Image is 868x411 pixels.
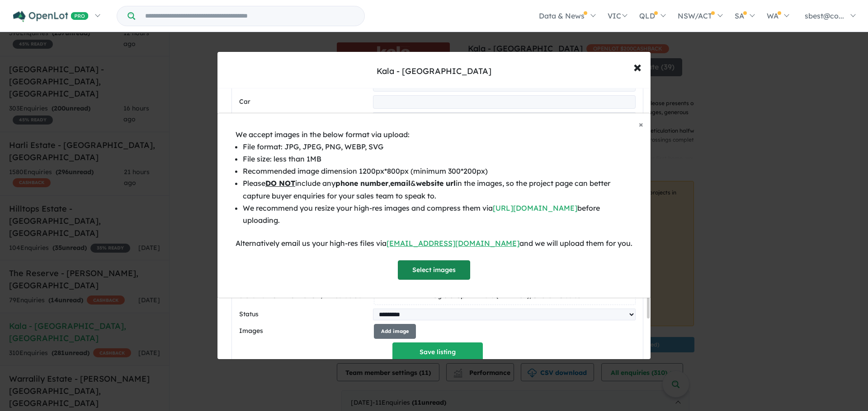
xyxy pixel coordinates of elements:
div: Alternatively email us your high-res files via and we will upload them for you. [236,237,632,249]
span: sbest@co... [805,11,844,20]
b: phone number [335,179,388,188]
a: [EMAIL_ADDRESS][DOMAIN_NAME] [387,239,519,248]
div: We accept images in the below format via upload: [236,129,632,141]
u: DO NOT [265,179,295,188]
input: Try estate name, suburb, builder or developer [137,6,363,26]
a: [URL][DOMAIN_NAME] [493,203,577,212]
li: We recommend you resize your high-res images and compress them via before uploading. [243,202,632,226]
li: Please include any , & in the images, so the project page can better capture buyer enquiries for ... [243,177,632,202]
img: Openlot PRO Logo White [13,11,89,22]
li: Recommended image dimension 1200px*800px (minimum 300*200px) [243,165,632,177]
button: Select images [398,260,470,280]
b: email [390,179,410,188]
li: File format: JPG, JPEG, PNG, WEBP, SVG [243,141,632,153]
li: File size: less than 1MB [243,153,632,165]
span: × [639,119,643,129]
b: website url [416,179,456,188]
